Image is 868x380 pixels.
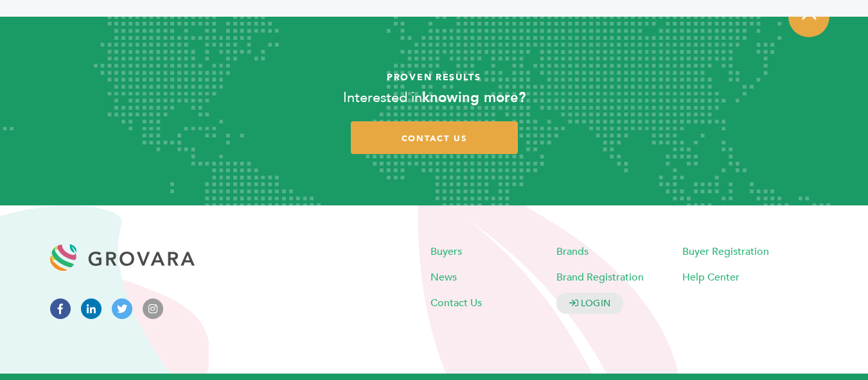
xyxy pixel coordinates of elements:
a: LOGIN [556,293,623,314]
a: contact us [351,121,518,154]
a: Buyer Registration [682,245,769,259]
span: contact us [402,133,467,144]
span: Interested in [343,88,422,107]
a: Contact Us [430,296,482,310]
a: Help Center [682,270,740,284]
a: Brands [556,245,589,259]
a: Brand Registration [556,270,644,284]
a: Buyers [430,245,462,259]
a: News [430,270,457,284]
